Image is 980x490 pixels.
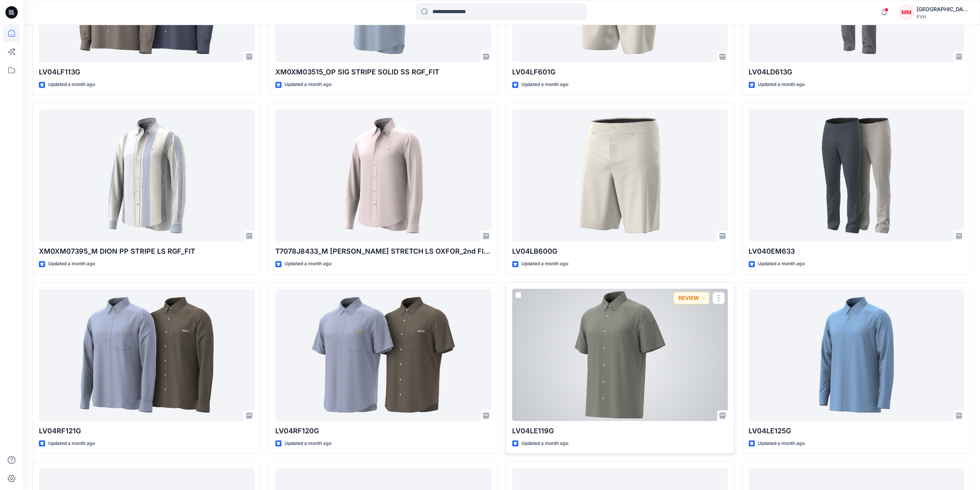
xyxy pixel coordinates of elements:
p: LV04LD613G [749,67,964,77]
p: LV040EM633 [749,246,964,257]
p: XM0XM03515_OP SIG STRIPE SOLID SS RGF_FIT [275,67,491,77]
p: LV04RF121G [39,426,255,436]
a: XM0XM07395_M DION PP STRIPE LS RGF_FIT [39,109,255,242]
p: XM0XM07395_M DION PP STRIPE LS RGF_FIT [39,246,255,257]
p: Updated a month ago [758,260,805,268]
a: LV04LB600G [512,109,728,242]
p: Updated a month ago [521,81,568,89]
a: LV040EM633 [749,109,964,242]
a: LV04LE119G [512,289,728,421]
p: LV04LB600G [512,246,728,257]
div: PVH [916,14,970,20]
p: Updated a month ago [285,81,332,89]
p: Updated a month ago [521,260,568,268]
div: [GEOGRAPHIC_DATA][PERSON_NAME][GEOGRAPHIC_DATA] [916,5,970,14]
p: Updated a month ago [758,81,805,89]
p: Updated a month ago [48,439,95,448]
p: Updated a month ago [48,81,95,89]
a: LV04RF121G [39,289,255,421]
p: Updated a month ago [758,439,805,448]
p: LV04LE119G [512,426,728,436]
p: Updated a month ago [521,439,568,448]
p: LV04LF601G [512,67,728,77]
a: T7078J8433_M TOMMY STRETCH LS OXFOR_2nd FIT_7-30-2025 [275,109,491,242]
p: Updated a month ago [285,260,332,268]
p: Updated a month ago [48,260,95,268]
p: LV04LE125G [749,426,964,436]
p: T7078J8433_M [PERSON_NAME] STRETCH LS OXFOR_2nd FIT_[DATE] [275,246,491,257]
p: LV04LF113G [39,67,255,77]
p: Updated a month ago [285,439,332,448]
p: LV04RF120G [275,426,491,436]
a: LV04RF120G [275,289,491,421]
div: MM [900,5,913,19]
a: LV04LE125G [749,289,964,421]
